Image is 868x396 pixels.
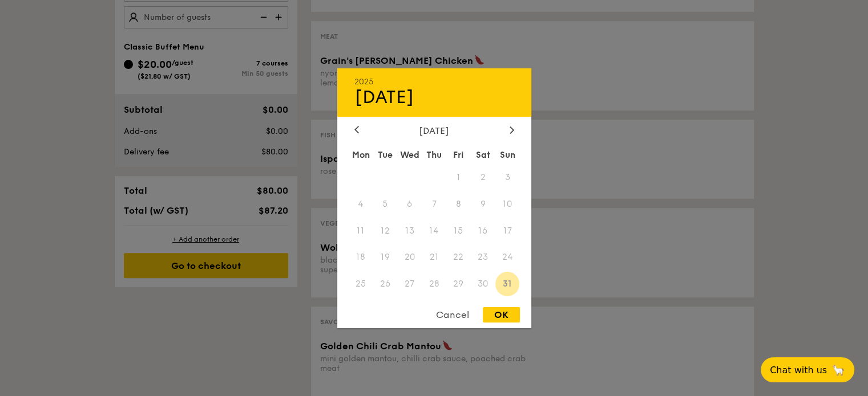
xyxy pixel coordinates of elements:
[373,218,397,243] span: 12
[373,144,397,165] div: Tue
[495,191,520,216] span: 10
[471,191,495,216] span: 9
[495,245,520,270] span: 24
[495,272,520,296] span: 31
[446,165,471,189] span: 1
[349,191,373,216] span: 4
[373,272,397,296] span: 26
[349,272,373,296] span: 25
[422,218,446,243] span: 14
[831,364,845,377] span: 🦙
[770,365,827,375] span: Chat with us
[422,191,446,216] span: 7
[349,245,373,270] span: 18
[761,357,854,382] button: Chat with us🦙
[397,191,422,216] span: 6
[425,307,481,322] div: Cancel
[471,144,495,165] div: Sat
[483,307,520,322] div: OK
[446,144,471,165] div: Fri
[446,245,471,270] span: 22
[397,218,422,243] span: 13
[354,86,514,108] div: [DATE]
[495,144,520,165] div: Sun
[422,272,446,296] span: 28
[397,245,422,270] span: 20
[422,245,446,270] span: 21
[446,191,471,216] span: 8
[373,245,397,270] span: 19
[373,191,397,216] span: 5
[349,218,373,243] span: 11
[349,144,373,165] div: Mon
[397,144,422,165] div: Wed
[422,144,446,165] div: Thu
[446,218,471,243] span: 15
[471,218,495,243] span: 16
[397,272,422,296] span: 27
[495,165,520,189] span: 3
[471,272,495,296] span: 30
[446,272,471,296] span: 29
[495,218,520,243] span: 17
[354,76,514,86] div: 2025
[354,125,514,136] div: [DATE]
[471,245,495,270] span: 23
[471,165,495,189] span: 2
